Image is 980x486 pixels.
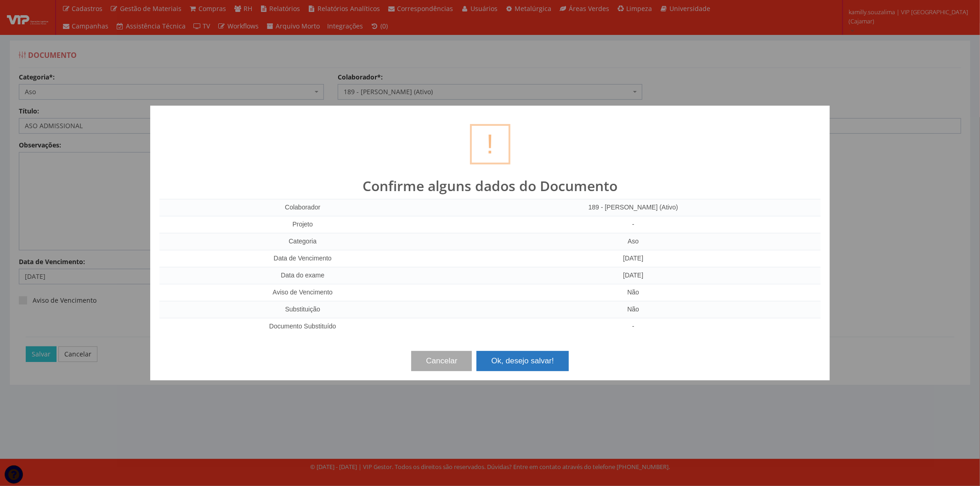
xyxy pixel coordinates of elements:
td: - [446,216,821,233]
td: [DATE] [446,267,821,284]
td: Não [446,301,821,318]
td: Substituição [159,301,446,318]
td: - [446,318,821,334]
td: Aviso de Vencimento [159,284,446,301]
td: Documento Substituído [159,318,446,334]
button: Cancelar [411,351,472,371]
td: Categoria [159,233,446,250]
button: Ok, desejo salvar! [476,351,568,371]
td: Projeto [159,216,446,233]
td: Não [446,284,821,301]
td: [DATE] [446,250,821,267]
td: Colaborador [159,199,446,216]
td: Data do exame [159,267,446,284]
td: Data de Vencimento [159,250,446,267]
td: 189 - [PERSON_NAME] (Ativo) [446,199,821,216]
div: ! [470,124,510,164]
h2: Confirme alguns dados do Documento [159,178,821,193]
td: Aso [446,233,821,250]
